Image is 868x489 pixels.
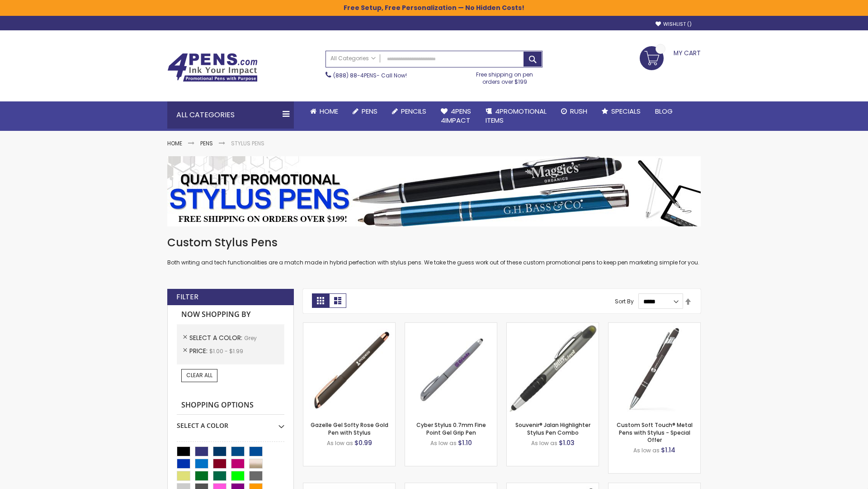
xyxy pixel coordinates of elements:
[303,322,395,330] a: Gazelle Gel Softy Rose Gold Pen with Stylus-Grey
[661,446,675,455] span: $1.14
[486,106,547,125] span: 4PROMOTIONAL ITEMS
[401,106,426,116] span: Pencils
[320,106,338,116] span: Home
[430,439,457,447] span: As low as
[244,334,257,342] span: Grey
[177,415,284,430] div: Select A Color
[385,101,434,121] a: Pencils
[362,106,377,116] span: Pens
[458,438,472,447] span: $1.10
[330,55,376,62] span: All Categories
[333,72,377,79] a: (888) 88-4PENS
[609,322,700,330] a: Custom Soft Touch® Metal Pens with Stylus-Grey
[167,235,701,250] h1: Custom Stylus Pens
[333,72,407,79] span: - Call Now!
[507,323,599,415] img: Souvenir® Jalan Highlighter Stylus Pen Combo-Grey
[167,101,294,129] div: All Categories
[177,305,284,324] strong: Now Shopping by
[186,371,212,379] span: Clear All
[648,101,680,121] a: Blog
[655,106,673,116] span: Blog
[467,67,543,86] div: Free shipping on pen orders over $199
[181,369,217,382] a: Clear All
[209,347,243,355] span: $1.00 - $1.99
[405,323,497,415] img: Cyber Stylus 0.7mm Fine Point Gel Grip Pen-Grey
[531,439,557,447] span: As low as
[515,421,590,436] a: Souvenir® Jalan Highlighter Stylus Pen Combo
[354,438,372,447] span: $0.99
[617,421,693,443] a: Custom Soft Touch® Metal Pens with Stylus - Special Offer
[327,439,353,447] span: As low as
[441,106,471,125] span: 4Pens 4impact
[554,101,594,121] a: Rush
[507,322,599,330] a: Souvenir® Jalan Highlighter Stylus Pen Combo-Grey
[416,421,486,436] a: Cyber Stylus 0.7mm Fine Point Gel Grip Pen
[167,139,182,147] a: Home
[167,53,258,82] img: 4Pens Custom Pens and Promotional Products
[570,106,587,116] span: Rush
[167,235,701,267] div: Both writing and tech functionalities are a match made in hybrid perfection with stylus pens. We ...
[559,438,575,447] span: $1.03
[611,106,641,116] span: Specials
[312,293,329,308] strong: Grid
[303,323,395,415] img: Gazelle Gel Softy Rose Gold Pen with Stylus-Grey
[177,396,284,415] strong: Shopping Options
[311,421,388,436] a: Gazelle Gel Softy Rose Gold Pen with Stylus
[405,322,497,330] a: Cyber Stylus 0.7mm Fine Point Gel Grip Pen-Grey
[231,139,264,147] strong: Stylus Pens
[434,101,478,131] a: 4Pens4impact
[656,21,692,28] a: Wishlist
[189,346,209,355] span: Price
[200,139,213,147] a: Pens
[594,101,648,121] a: Specials
[345,101,385,121] a: Pens
[615,297,634,305] label: Sort By
[176,292,198,302] strong: Filter
[633,446,660,454] span: As low as
[609,323,700,415] img: Custom Soft Touch® Metal Pens with Stylus-Grey
[189,333,244,342] span: Select A Color
[303,101,345,121] a: Home
[326,51,380,66] a: All Categories
[478,101,554,131] a: 4PROMOTIONALITEMS
[167,156,701,226] img: Stylus Pens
